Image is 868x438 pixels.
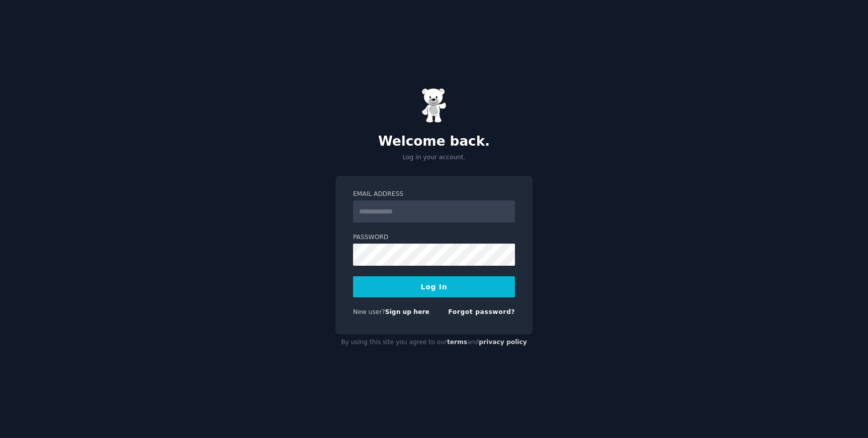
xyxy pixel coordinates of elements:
p: Log in your account. [335,153,533,162]
img: Gummy Bear [421,88,447,123]
a: Forgot password? [448,308,515,315]
a: privacy policy [479,339,527,346]
label: Email Address [353,190,515,199]
a: terms [447,339,467,346]
a: Sign up here [385,308,429,315]
label: Password [353,233,515,242]
span: New user? [353,308,385,315]
h2: Welcome back. [335,134,533,150]
div: By using this site you agree to our and [335,335,533,351]
button: Log In [353,276,515,297]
